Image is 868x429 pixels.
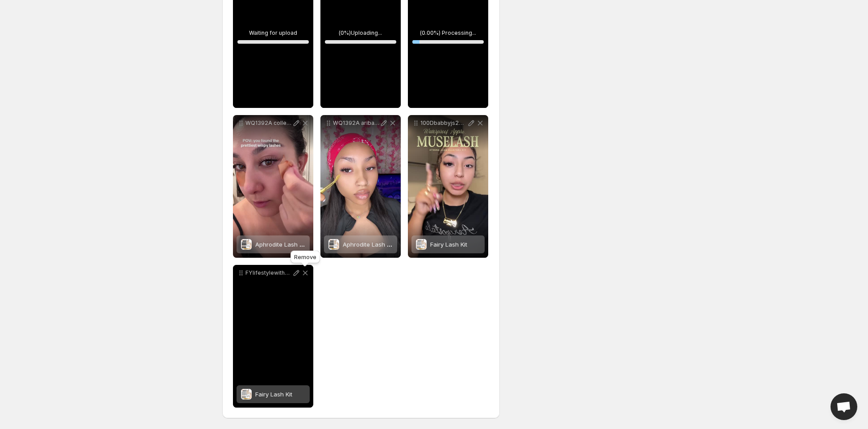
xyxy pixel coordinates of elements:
img: Fairy Lash Kit [416,239,427,250]
div: WQ1392A aribaricarii 2025825Aphrodite Lash KitAphrodite Lash Kit [320,115,401,258]
div: WQ1392A colleenkhairal 2025825Aphrodite Lash KitAphrodite Lash Kit [233,115,313,258]
p: WQ1392A colleenkhairal 2025825 [245,120,292,127]
p: 100Dbabbyjs202598 [420,120,467,127]
span: Fairy Lash Kit [255,391,292,398]
img: Aphrodite Lash Kit [328,239,339,250]
span: Fairy Lash Kit [430,241,467,248]
div: Open chat [831,393,857,420]
p: WQ1392A aribaricarii 2025825 [333,120,379,127]
img: Aphrodite Lash Kit [241,239,252,250]
span: Aphrodite Lash Kit [343,241,394,248]
div: FYlifestylewithadriianna202598Fairy Lash KitFairy Lash Kit [233,265,313,408]
p: FYlifestylewithadriianna202598 [245,269,292,276]
img: Fairy Lash Kit [241,389,252,400]
span: Aphrodite Lash Kit [255,241,306,248]
div: 100Dbabbyjs202598Fairy Lash KitFairy Lash Kit [408,115,488,258]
